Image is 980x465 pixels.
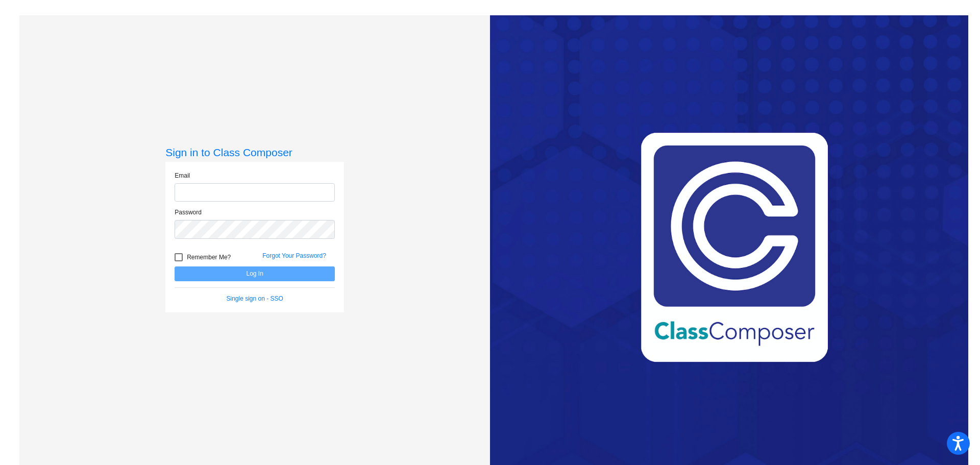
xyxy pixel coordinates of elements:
button: Log In [175,266,335,281]
label: Email [175,171,190,180]
label: Password [175,208,202,217]
h3: Sign in to Class Composer [165,146,344,159]
span: Remember Me? [187,251,231,263]
a: Single sign on - SSO [227,295,283,302]
a: Forgot Your Password? [262,252,326,259]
